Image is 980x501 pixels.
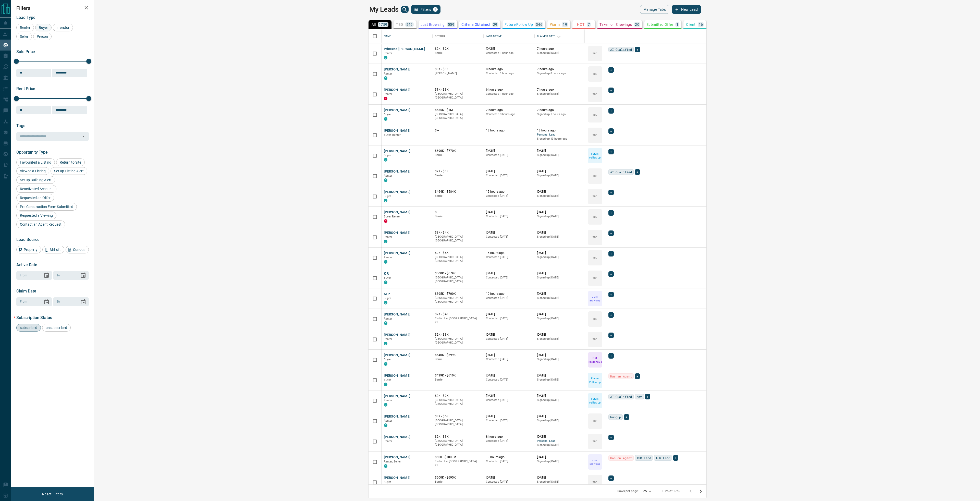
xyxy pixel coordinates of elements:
[435,337,481,345] p: [GEOGRAPHIC_DATA], [GEOGRAPHIC_DATA]
[384,230,411,235] button: [PERSON_NAME]
[384,271,389,276] button: K R
[435,92,481,100] p: [GEOGRAPHIC_DATA], [GEOGRAPHIC_DATA]
[16,221,65,228] div: Contact an Agent Request
[18,160,53,164] span: Favourited a Listing
[16,33,32,40] div: Seller
[608,210,614,216] div: +
[610,272,612,277] span: +
[384,97,387,100] div: property.ca
[486,210,532,214] p: [DATE]
[384,210,411,215] button: [PERSON_NAME]
[384,174,393,177] span: Renter
[593,215,597,219] p: TBD
[435,353,481,357] p: $640K - $699K
[16,315,52,320] span: Subscription Status
[635,23,639,26] p: 20
[435,296,481,304] p: [GEOGRAPHIC_DATA], [GEOGRAPHIC_DATA]
[372,23,376,26] p: All
[647,394,648,399] span: +
[78,297,88,307] button: Choose date
[435,255,481,263] p: [GEOGRAPHIC_DATA], [GEOGRAPHIC_DATA]
[384,280,387,284] div: condos.ca
[435,190,481,194] p: $464K - $584K
[555,33,562,40] button: Sort
[16,324,41,332] div: subscribed
[16,167,49,175] div: Viewed a Listing
[635,169,640,175] div: +
[42,246,64,253] div: MrLoft
[537,255,583,259] p: Signed up [DATE]
[608,108,614,114] div: +
[550,23,560,26] p: Warm
[435,67,481,71] p: $3K - $3K
[41,297,52,307] button: Choose date
[537,67,583,71] p: 7 hours ago
[384,292,390,297] button: M P
[641,487,653,495] div: 25
[435,71,481,76] p: [PERSON_NAME]
[593,72,597,76] p: TBD
[435,112,481,120] p: [GEOGRAPHIC_DATA], [GEOGRAPHIC_DATA]
[486,353,532,357] p: [DATE]
[610,333,612,338] span: +
[624,414,629,420] div: +
[384,178,387,182] div: condos.ca
[384,47,425,52] button: Princess [PERSON_NAME]
[16,203,77,211] div: Pre-Construction Form Submitted
[537,47,583,51] p: 7 hours ago
[16,24,34,31] div: Renter
[18,213,55,217] span: Requested a Viewing
[537,169,583,174] p: [DATE]
[435,214,481,218] p: Barrie
[384,76,387,80] div: condos.ca
[610,129,612,134] span: +
[22,248,39,252] span: Property
[80,133,87,140] button: Open
[537,149,583,153] p: [DATE]
[537,29,556,43] div: Claimed Date
[589,295,602,302] p: Just Browsing
[610,190,612,195] span: +
[486,190,532,194] p: 15 hours ago
[435,271,481,276] p: $500K - $679K
[53,24,73,31] div: Investor
[435,174,481,178] p: Barrie
[384,133,401,137] span: Buyer, Renter
[384,301,387,304] div: condos.ca
[537,251,583,255] p: [DATE]
[610,312,612,317] span: +
[435,357,481,361] p: Barrie
[486,276,532,280] p: Contacted [DATE]
[486,108,532,112] p: 7 hours ago
[537,296,583,300] p: Signed up [DATE]
[435,128,481,133] p: $---
[676,23,678,26] p: 1
[635,373,640,379] div: +
[626,414,627,420] span: +
[534,29,585,43] div: Claimed Date
[384,455,411,460] button: [PERSON_NAME]
[55,26,71,30] span: Investor
[537,133,583,137] span: Personal Lead
[435,194,481,198] p: Barrie
[461,23,490,26] p: Criteria Obtained
[435,292,481,296] p: $395K - $700K
[384,251,411,256] button: [PERSON_NAME]
[608,475,614,481] div: +
[435,210,481,214] p: $---
[486,235,532,239] p: Contacted [DATE]
[16,185,56,193] div: Reactivated Account
[16,212,56,219] div: Requested a Viewing
[421,23,445,26] p: Just Browsing
[537,214,583,218] p: Signed up [DATE]
[18,196,52,200] span: Requested an Offer
[608,88,614,93] div: +
[486,88,532,92] p: 6 hours ago
[610,169,632,175] span: AI Qualified
[486,214,532,218] p: Contacted [DATE]
[486,128,532,133] p: 13 hours ago
[384,113,391,116] span: Buyer
[384,353,411,358] button: [PERSON_NAME]
[537,137,583,141] p: Signed up 13 hours ago
[396,23,403,26] p: TBD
